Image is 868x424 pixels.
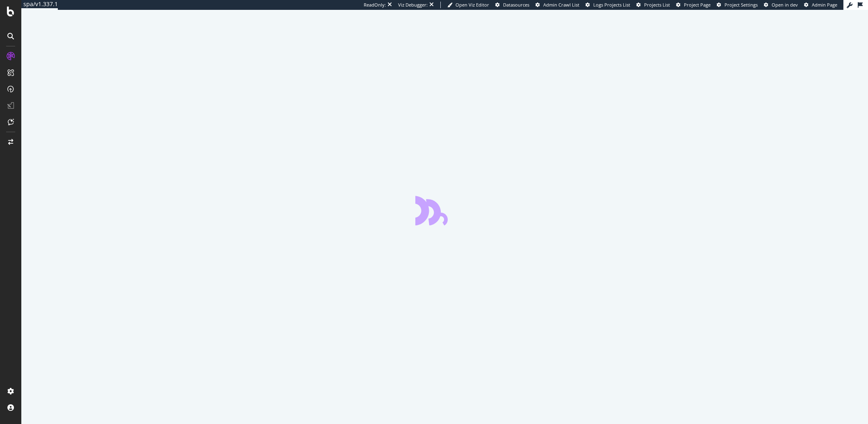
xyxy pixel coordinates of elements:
a: Projects List [636,2,670,8]
a: Open Viz Editor [447,2,489,8]
a: Project Settings [717,2,758,8]
div: ReadOnly: [364,2,386,8]
span: Logs Projects List [593,2,630,8]
div: Viz Debugger: [398,2,428,8]
a: Logs Projects List [586,2,630,8]
a: Datasources [495,2,529,8]
span: Datasources [503,2,529,8]
span: Admin Crawl List [543,2,579,8]
a: Admin Page [804,2,837,8]
span: Open in dev [772,2,798,8]
span: Project Page [684,2,711,8]
span: Projects List [644,2,670,8]
a: Project Page [676,2,711,8]
div: animation [415,196,474,225]
a: Open in dev [764,2,798,8]
span: Project Settings [724,2,758,8]
span: Open Viz Editor [456,2,489,8]
a: Admin Crawl List [535,2,579,8]
span: Admin Page [812,2,837,8]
